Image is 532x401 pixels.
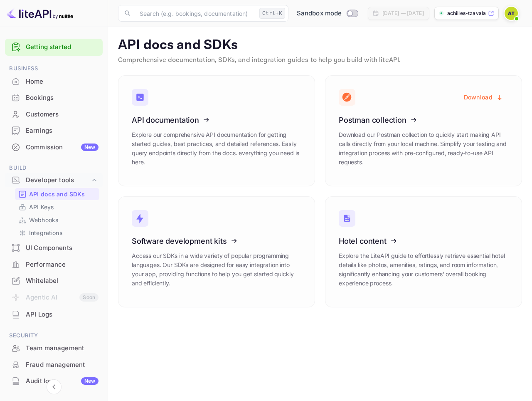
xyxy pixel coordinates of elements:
div: Performance [5,257,103,273]
div: API Keys [15,201,99,213]
a: Customers [5,106,103,122]
span: Build [5,163,103,173]
p: Download our Postman collection to quickly start making API calls directly from your local machin... [339,130,508,167]
div: Switch to Production mode [293,9,361,18]
div: Customers [26,110,99,119]
div: Whitelabel [5,273,103,289]
p: Explore the LiteAPI guide to effortlessly retrieve essential hotel details like photos, amenities... [339,251,508,288]
p: API docs and SDKs [118,37,522,54]
h3: Software development kits [132,237,301,245]
h3: Postman collection [339,116,508,124]
a: UI Components [5,240,103,255]
div: Getting started [5,39,103,56]
a: API documentationExplore our comprehensive API documentation for getting started guides, best pra... [118,75,315,186]
p: Comprehensive documentation, SDKs, and integration guides to help you build with liteAPI. [118,55,522,65]
div: Home [26,77,99,87]
div: New [81,377,99,385]
p: Integrations [29,228,62,237]
a: Audit logsNew [5,373,103,389]
div: Whitelabel [26,276,99,286]
a: Webhooks [18,215,96,224]
h3: Hotel content [339,237,508,245]
div: Ctrl+K [259,8,285,19]
p: achilles-tzavalas-wmlg... [447,10,486,17]
a: CommissionNew [5,139,103,155]
div: Audit logsNew [5,373,103,389]
p: API docs and SDKs [29,190,85,198]
input: Search (e.g. bookings, documentation) [135,5,256,22]
div: Earnings [26,126,99,136]
div: Integrations [15,227,99,239]
div: Customers [5,106,103,123]
a: Team management [5,340,103,356]
button: Download [459,89,508,105]
div: Commission [26,143,99,152]
div: Developer tools [5,173,103,188]
div: UI Components [26,243,99,253]
a: Fraud management [5,357,103,372]
a: API Logs [5,307,103,322]
img: Achilles Tzavalas [505,7,518,20]
div: New [81,144,99,151]
p: Explore our comprehensive API documentation for getting started guides, best practices, and detai... [132,130,301,167]
p: Access our SDKs in a wide variety of popular programming languages. Our SDKs are designed for eas... [132,251,301,288]
a: API docs and SDKs [18,190,96,198]
div: Performance [26,260,99,270]
span: Security [5,331,103,340]
p: API Keys [29,203,54,211]
div: Fraud management [5,357,103,373]
a: API Keys [18,203,96,211]
div: API Logs [5,307,103,323]
div: Fraud management [26,360,99,370]
div: Bookings [5,90,103,106]
a: Integrations [18,228,96,237]
a: Whitelabel [5,273,103,288]
span: Business [5,64,103,73]
h3: API documentation [132,116,301,124]
a: Getting started [26,42,99,52]
div: API docs and SDKs [15,188,99,200]
div: Developer tools [26,176,90,185]
a: Software development kitsAccess our SDKs in a wide variety of popular programming languages. Our ... [118,196,315,307]
div: Bookings [26,93,99,103]
span: Sandbox mode [297,9,342,18]
a: Bookings [5,90,103,105]
a: Hotel contentExplore the LiteAPI guide to effortlessly retrieve essential hotel details like phot... [325,196,522,307]
div: UI Components [5,240,103,256]
div: [DATE] — [DATE] [382,10,424,17]
div: CommissionNew [5,139,103,156]
div: Team management [5,340,103,356]
a: Performance [5,257,103,272]
a: Home [5,74,103,89]
img: LiteAPI logo [7,7,73,20]
button: Collapse navigation [47,379,62,394]
p: Webhooks [29,215,58,224]
div: API Logs [26,310,99,319]
a: Earnings [5,123,103,138]
div: Audit logs [26,376,99,386]
div: Earnings [5,123,103,139]
div: Webhooks [15,214,99,226]
div: Team management [26,344,99,353]
div: Home [5,74,103,90]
